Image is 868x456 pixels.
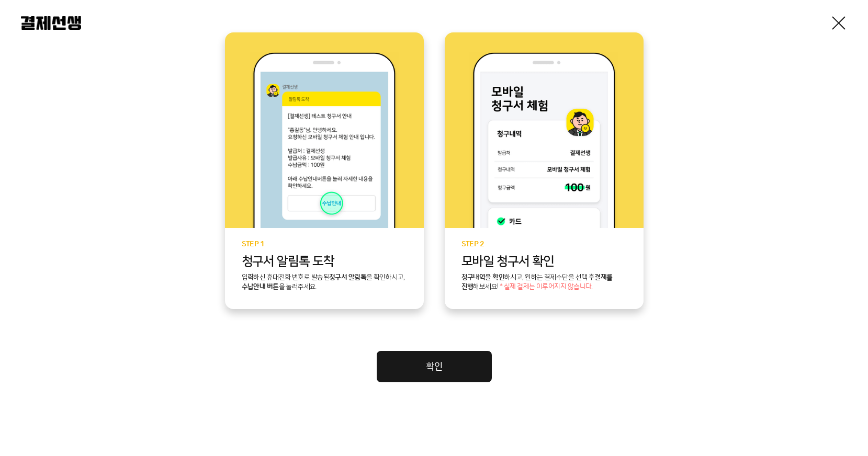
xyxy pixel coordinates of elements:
[377,351,492,382] a: 확인
[461,273,627,292] p: 하시고, 원하는 결제수단을 선택 후 해보세요!
[242,273,407,292] p: 입력하신 휴대전화 번호로 발송된 을 확인하시고, 을 눌러주세요.
[250,52,399,228] img: step1 이미지
[242,241,407,248] p: STEP 1
[461,255,627,269] p: 모바일 청구서 확인
[461,241,627,248] p: STEP 2
[242,283,279,290] b: 수납안내 버튼
[469,52,618,228] img: step2 이미지
[500,283,593,291] span: * 실제 결제는 이루어지지 않습니다.
[461,273,505,281] b: 청구내역을 확인
[329,273,366,281] b: 청구서 알림톡
[242,255,407,269] p: 청구서 알림톡 도착
[21,16,81,30] img: 결제선생
[461,273,613,290] b: 결제를 진행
